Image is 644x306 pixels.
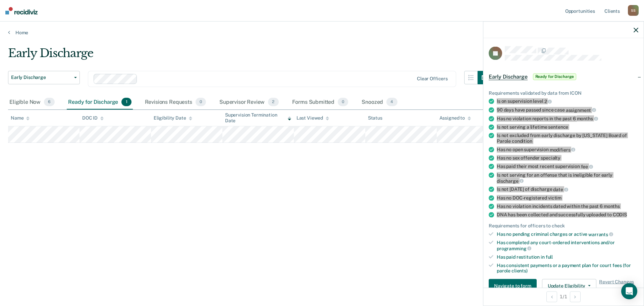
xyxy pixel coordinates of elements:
[570,291,581,302] button: Next Opportunity
[497,172,638,183] div: Is not serving for an offense that is ineligible for early
[577,116,598,121] span: months
[546,291,557,302] button: Previous Opportunity
[121,98,131,106] span: 1
[566,107,596,113] span: assignment
[497,124,638,130] div: Is not serving a lifetime
[8,46,491,65] div: Early Discharge
[11,75,71,80] span: Early Discharge
[368,115,382,121] div: Status
[489,73,528,80] span: Early Discharge
[196,98,206,106] span: 0
[291,95,350,110] div: Forms Submitted
[67,95,132,110] div: Ready for Discharge
[483,66,644,87] div: Early DischargeReady for Discharge
[548,195,561,200] span: victim
[546,254,553,259] span: full
[553,187,568,192] span: date
[533,73,577,80] span: Ready for Discharge
[497,116,638,122] div: Has no violation reports in the past 6
[497,203,638,209] div: Has no violation incidents dated within the past 6
[338,98,348,106] span: 0
[604,203,620,209] span: months
[544,99,552,104] span: 2
[417,76,448,82] div: Clear officers
[497,246,531,251] span: programming
[548,124,568,130] span: sentence
[386,98,397,106] span: 4
[8,30,636,36] a: Home
[497,178,524,183] span: discharge
[5,7,38,14] img: Recidiviz
[550,147,576,152] span: modifiers
[489,90,638,96] div: Requirements validated by data from ICON
[497,164,638,170] div: Has paid their most recent supervision
[489,279,539,293] a: Navigate to form link
[483,288,644,305] div: 1 / 1
[268,98,278,106] span: 2
[512,268,528,273] span: clients)
[489,279,537,293] button: Navigate to form
[497,146,638,152] div: Has no open supervision
[588,231,613,237] span: warrants
[439,115,471,121] div: Assigned to
[497,231,638,237] div: Has no pending criminal charges or active
[628,5,639,16] div: S S
[144,95,207,110] div: Revisions Requests
[297,115,329,121] div: Last Viewed
[225,112,291,124] div: Supervision Termination Date
[599,279,634,293] span: Revert Changes
[8,95,56,110] div: Eligible Now
[82,115,104,121] div: DOC ID
[154,115,192,121] div: Eligibility Date
[512,138,532,143] span: condition
[489,223,638,228] div: Requirements for officers to check
[497,98,638,104] div: Is on supervision level
[621,283,637,299] div: Open Intercom Messenger
[581,164,593,169] span: fee
[497,133,638,144] div: Is not excluded from early discharge by [US_STATE] Board of Parole
[11,115,30,121] div: Name
[541,155,560,161] span: specialty
[497,195,638,201] div: Has no DOC-registered
[497,262,638,274] div: Has consistent payments or a payment plan for court fees (for parole
[497,254,638,260] div: Has paid restitution in
[497,240,638,251] div: Has completed any court-ordered interventions and/or
[542,279,596,293] button: Update Eligibility
[497,186,638,192] div: Is not [DATE] of discharge
[497,212,638,217] div: DNA has been collected and successfully uploaded to
[497,155,638,161] div: Has no sex offender
[360,95,398,110] div: Snoozed
[44,98,55,106] span: 6
[218,95,280,110] div: Supervisor Review
[497,107,638,113] div: 90 days have passed since case
[613,212,627,217] span: CODIS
